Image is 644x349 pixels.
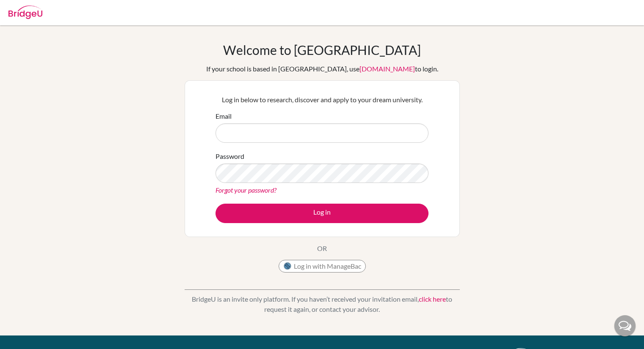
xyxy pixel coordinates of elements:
button: Log in with ManageBac [279,260,366,273]
div: If your school is based in [GEOGRAPHIC_DATA], use to login. [206,64,438,74]
p: Log in below to research, discover and apply to your dream university. [216,95,428,105]
p: OR [317,243,327,254]
a: [DOMAIN_NAME] [359,65,415,73]
button: Log in [216,204,428,223]
a: Forgot your password? [216,186,276,194]
label: Password [216,151,244,161]
img: Bridge-U [8,5,42,19]
a: click here [419,295,446,303]
p: BridgeU is an invite only platform. If you haven’t received your invitation email, to request it ... [185,294,460,314]
label: Email [216,111,232,121]
h1: Welcome to [GEOGRAPHIC_DATA] [223,42,421,57]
